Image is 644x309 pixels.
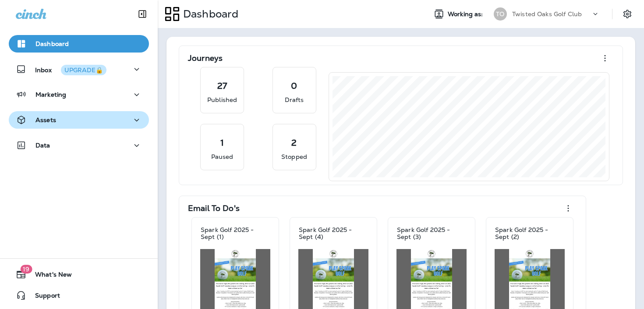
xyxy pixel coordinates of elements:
p: Journeys [188,54,223,63]
p: Marketing [35,91,66,98]
span: 19 [20,265,32,274]
p: Data [35,142,50,149]
p: 2 [291,138,297,147]
div: TO [494,7,507,21]
p: Email To Do's [188,204,240,213]
p: 27 [217,81,227,90]
p: Dashboard [35,40,69,47]
button: Assets [9,111,149,129]
p: Stopped [281,152,307,161]
p: Twisted Oaks Golf Club [512,11,582,18]
p: Assets [35,116,56,123]
button: UPGRADE🔒 [61,65,106,75]
p: 0 [291,81,297,90]
div: UPGRADE🔒 [64,67,103,73]
p: Spark Golf 2025 - Sept (2) [495,226,564,240]
p: Paused [211,152,234,161]
p: 1 [220,138,224,147]
span: Working as: [448,11,485,18]
p: Inbox [35,65,106,74]
p: Dashboard [180,7,238,21]
span: What's New [26,271,72,281]
button: Dashboard [9,35,149,53]
p: Spark Golf 2025 - Sept (4) [299,226,368,240]
p: Spark Golf 2025 - Sept (1) [201,226,270,240]
span: Support [26,292,60,302]
p: Spark Golf 2025 - Sept (3) [397,226,466,240]
button: InboxUPGRADE🔒 [9,60,149,78]
button: Collapse Sidebar [130,5,155,23]
button: 19What's New [9,266,149,283]
button: Data [9,137,149,154]
p: Drafts [285,95,304,104]
button: Support [9,287,149,304]
p: Published [207,95,237,104]
button: Marketing [9,86,149,103]
button: Settings [619,6,635,22]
